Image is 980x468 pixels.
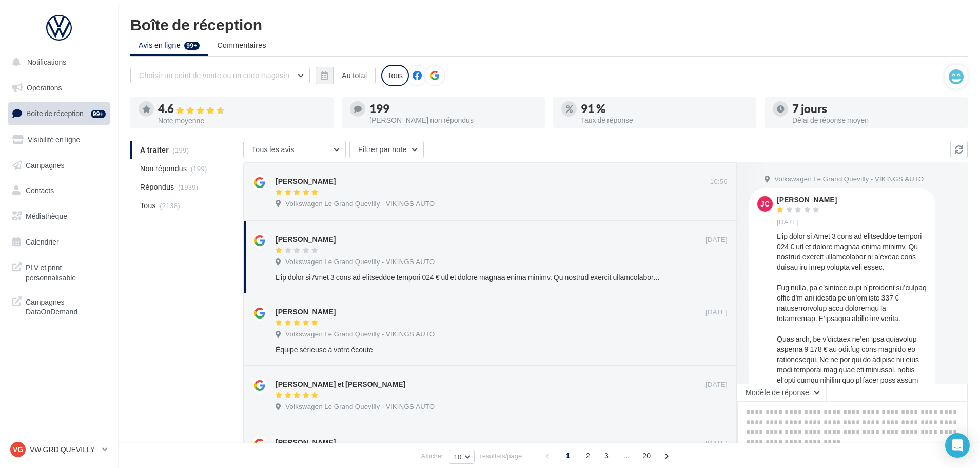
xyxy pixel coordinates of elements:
span: Non répondus [140,163,187,174]
span: Tous les avis [252,145,295,154]
div: [PERSON_NAME] et [PERSON_NAME] [276,379,405,389]
div: [PERSON_NAME] [276,176,336,186]
span: Opérations [27,83,62,92]
span: 3 [598,447,615,464]
button: Filtrer par note [349,141,424,158]
div: Délai de réponse moyen [792,117,959,124]
div: [PERSON_NAME] [276,234,336,245]
div: Équipe sérieuse à votre écoute [276,345,661,355]
span: Commentaires [218,40,266,50]
span: Campagnes DataOnDemand [26,295,106,317]
span: [DATE] [705,439,728,448]
span: Volkswagen Le Grand Quevilly - VIKINGS AUTO [774,175,924,184]
a: Calendrier [6,231,112,253]
span: (199) [191,164,207,173]
span: Contacts [26,186,54,195]
button: Modèle de réponse [737,384,826,401]
a: Campagnes [6,155,112,176]
div: 91 % [581,103,748,115]
span: VG [13,444,23,455]
button: Au total [316,67,376,84]
span: Volkswagen Le Grand Quevilly - VIKINGS AUTO [285,330,435,339]
span: Boîte de réception [26,109,84,118]
span: [DATE] [705,308,728,317]
span: Notifications [27,58,66,66]
a: Boîte de réception99+ [6,102,112,124]
a: Contacts [6,180,112,201]
button: Au total [333,67,376,84]
span: JC [760,199,770,209]
span: (1939) [178,183,199,191]
div: 99+ [91,110,106,118]
div: [PERSON_NAME] [276,307,336,317]
p: VW GRD QUEVILLY [30,444,98,455]
div: Boîte de réception [130,16,968,32]
span: [DATE] [777,218,799,227]
span: ... [618,447,635,464]
span: Volkswagen Le Grand Quevilly - VIKINGS AUTO [285,402,435,411]
a: VG VW GRD QUEVILLY [8,440,110,459]
span: PLV et print personnalisable [26,260,106,283]
div: [PERSON_NAME] [276,437,336,447]
span: Volkswagen Le Grand Quevilly - VIKINGS AUTO [285,199,435,209]
div: Taux de réponse [581,117,748,124]
span: 20 [638,447,655,464]
button: 10 [449,450,474,464]
span: Médiathèque [26,212,67,220]
span: 1 [560,447,576,464]
span: Répondus [140,182,174,192]
a: Opérations [6,77,112,99]
span: Volkswagen Le Grand Quevilly - VIKINGS AUTO [285,257,435,267]
div: Tous [381,65,409,86]
span: Visibilité en ligne [28,135,80,144]
div: Open Intercom Messenger [945,433,970,458]
span: 10 [454,453,461,461]
div: 7 jours [792,103,959,115]
span: (2138) [160,201,180,210]
span: Tous [140,200,156,211]
a: Visibilité en ligne [6,129,112,151]
a: Médiathèque [6,205,112,227]
span: Calendrier [26,237,59,246]
span: Campagnes [26,160,65,169]
div: L’ip dolor si Amet 3 cons ad elitseddoe tempori 024 € utl et dolore magnaa enima minimv. Qu nostr... [276,272,661,283]
div: 199 [369,103,537,115]
button: Tous les avis [243,141,346,158]
span: [DATE] [705,380,728,389]
div: Note moyenne [158,117,325,124]
span: 10:56 [710,177,728,186]
div: 4.6 [158,103,325,115]
a: Campagnes DataOnDemand [6,291,112,321]
button: Notifications [6,51,108,73]
span: Afficher [421,451,444,461]
span: 2 [580,447,596,464]
span: résultats/page [480,451,522,461]
span: Choisir un point de vente ou un code magasin [139,71,289,80]
span: [DATE] [705,235,728,245]
div: [PERSON_NAME] non répondus [369,117,537,124]
div: [PERSON_NAME] [777,196,837,203]
button: Choisir un point de vente ou un code magasin [130,67,310,84]
a: PLV et print personnalisable [6,256,112,287]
